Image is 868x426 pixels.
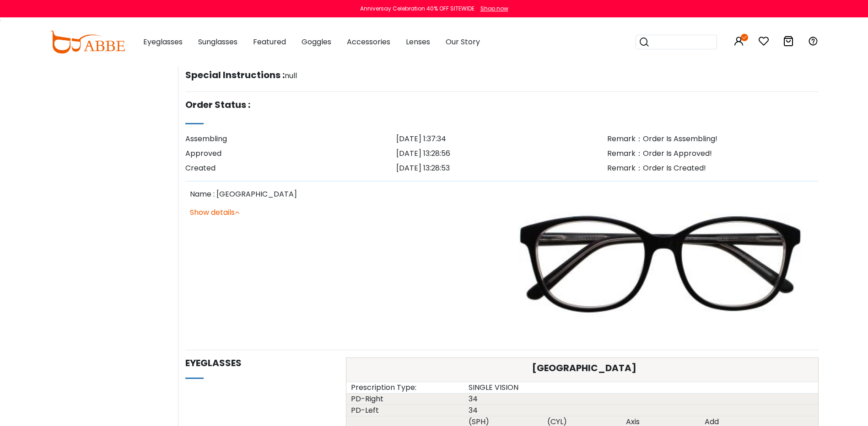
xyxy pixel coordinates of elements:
[464,394,818,405] div: 34
[396,148,607,159] div: [DATE] 13:28:56
[446,37,480,47] span: Our Story
[185,148,396,159] div: Approved
[464,382,818,393] div: SINGLE VISION
[198,37,237,47] span: Sunglasses
[190,189,497,200] p: Name : [GEOGRAPHIC_DATA]
[607,148,818,159] div: Remark：Order Is Approved!
[185,357,337,368] h5: Eyeglasses
[185,99,250,110] h5: Order Status :
[346,405,464,416] div: PD-Left
[253,37,286,47] span: Featured
[346,394,464,405] div: PD-Right
[353,362,816,373] h5: [GEOGRAPHIC_DATA]
[607,163,818,174] div: Remark：Order Is Created!
[143,37,183,47] span: Eyeglasses
[50,31,125,53] img: abbeglasses.com
[607,133,818,144] div: Remark：Order Is Assembling!
[347,37,390,47] span: Accessories
[406,37,430,47] span: Lenses
[190,207,239,218] a: Show details
[285,70,297,81] span: null
[185,133,396,144] div: Assembling
[464,405,818,416] div: 34
[476,5,508,12] a: Shop now
[360,5,474,13] div: Anniversay Celebration 40% OFF SITEWIDE
[302,37,331,47] span: Goggles
[396,133,607,144] div: [DATE] 1:37:34
[185,69,285,80] h5: Special Instructions :
[185,163,396,174] div: Created
[396,163,607,174] div: [DATE] 13:28:53
[480,5,508,13] div: Shop now
[346,382,464,393] div: Prescription Type:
